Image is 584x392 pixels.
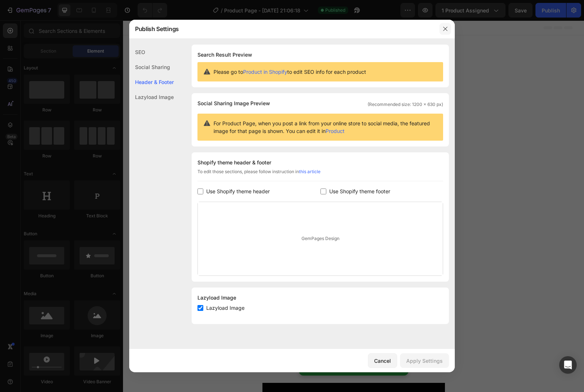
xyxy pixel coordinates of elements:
span: Use Shopify theme header [206,187,270,196]
span: (Recommended size: 1200 x 630 px) [368,101,443,108]
img: gempages_586051576292967197-4d51c9cb-5a1d-49ef-b28e-f70d85cc1555.png [139,297,322,317]
div: To edit those sections, please follow instruction in [197,168,443,181]
div: Publish Settings [129,19,436,38]
span: Use Shopify theme footer [329,187,390,196]
button: Cancel [368,353,397,368]
span: For Product Page, when you post a link from your online store to social media, the featured image... [214,119,437,135]
div: Cancel [374,357,391,365]
div: Header & Footer [129,75,174,90]
div: Apply Settings [406,357,443,365]
span: Social Sharing Image Preview [197,99,270,108]
a: Product [326,128,345,134]
div: Open Intercom Messenger [559,356,577,374]
img: gempages_586051576292967197-6f93f7f6-306e-4e36-a7aa-75e9fd5afbb7.png [139,27,322,297]
div: Lazyload Image [197,293,443,302]
a: ¡QUIERO EMPEZAR AHORA MISMO! [176,324,285,355]
a: Product in Shopify [243,69,287,75]
div: GemPages Design [198,202,443,275]
h1: Search Result Preview [197,50,443,59]
div: Lazyload Image [129,90,174,104]
div: SEO [129,45,174,60]
button: Apply Settings [400,353,449,368]
a: this article [299,169,320,174]
div: Shopify theme header & footer [197,158,443,167]
span: Lazyload Image [206,304,245,312]
span: Please go to to edit SEO info for each product [214,68,366,76]
div: Social Sharing [129,60,174,75]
